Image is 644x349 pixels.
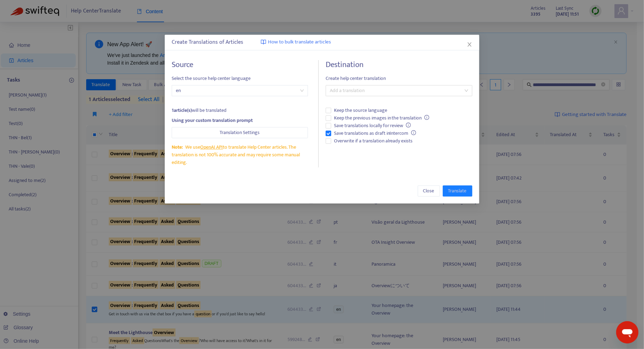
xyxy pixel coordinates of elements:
[411,130,416,135] span: info-circle
[331,130,419,137] span: Save translations as draft in Intercom
[172,117,308,124] div: Using your custom translation prompt
[261,38,331,46] a: How to bulk translate articles
[172,143,183,151] span: Note:
[172,143,308,166] div: We use to translate Help Center articles. The translation is not 100% accurate and may require so...
[616,321,638,343] iframe: Button to launch messaging window
[418,185,440,197] button: Close
[406,123,411,127] span: info-circle
[172,38,472,47] div: Create Translations of Articles
[331,114,432,122] span: Keep the previous images in the translation
[176,85,304,96] span: en
[172,60,308,69] h4: Source
[326,75,472,82] span: Create help center translation
[443,185,472,197] button: Translate
[172,127,308,138] button: Translation Settings
[331,122,414,130] span: Save translations locally for review
[220,129,260,136] span: Translation Settings
[331,107,390,114] span: Keep the source language
[172,106,192,114] strong: 1 article(s)
[423,187,434,195] span: Close
[261,39,266,45] img: image-link
[268,38,331,46] span: How to bulk translate articles
[331,137,416,145] span: Overwrite if a translation already exists
[466,41,473,48] button: Close
[172,75,308,82] span: Select the source help center language
[467,42,472,47] span: close
[326,60,472,69] h4: Destination
[201,143,223,151] a: OpenAI API
[172,107,308,114] div: will be translated
[424,115,429,120] span: info-circle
